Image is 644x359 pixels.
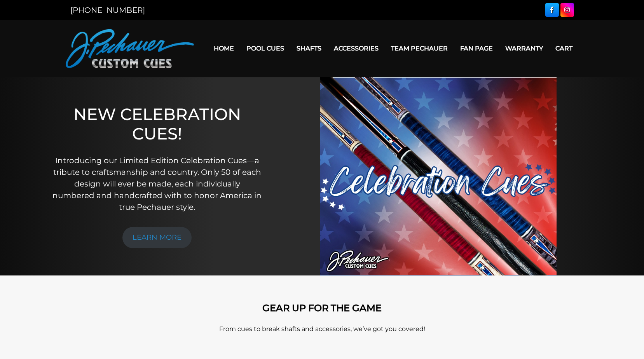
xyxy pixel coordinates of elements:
img: Pechauer Custom Cues [66,29,194,68]
a: Shafts [290,38,328,58]
a: Pool Cues [240,38,290,58]
a: Fan Page [454,38,499,58]
a: Team Pechauer [385,38,454,58]
a: Accessories [328,38,385,58]
a: Home [208,38,240,58]
p: From cues to break shafts and accessories, we’ve got you covered! [101,324,544,334]
a: Cart [549,38,579,58]
a: Warranty [499,38,549,58]
p: Introducing our Limited Edition Celebration Cues—a tribute to craftsmanship and country. Only 50 ... [52,155,262,213]
a: [PHONE_NUMBER] [70,5,145,15]
h1: NEW CELEBRATION CUES! [52,105,262,144]
strong: GEAR UP FOR THE GAME [262,302,382,314]
a: LEARN MORE [122,227,192,248]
